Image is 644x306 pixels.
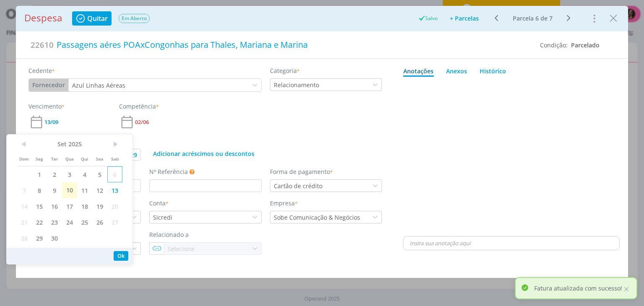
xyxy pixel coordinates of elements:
span: Quitar [87,15,108,22]
span: 13/09 [44,119,58,125]
span: > [107,138,122,150]
div: dialog [16,6,628,278]
span: Sab [107,150,122,166]
span: 16 [47,198,62,214]
span: 21 [17,214,32,230]
button: Ok [114,251,128,261]
label: Relacionado a [149,230,189,239]
button: Parcela 6 de 7 [509,13,556,23]
span: 15 [32,198,47,214]
span: 19 [92,198,107,214]
span: 10 [62,182,77,198]
div: Relacionamento [274,80,321,89]
span: 18 [77,198,92,214]
label: Categoria [270,66,300,75]
button: Quitar [72,11,111,26]
span: 1 [32,166,47,182]
div: Sobe Comunicação & Negócios [270,213,362,222]
div: Selecione [168,244,196,253]
span: 9 [47,182,62,198]
span: 23 [47,214,62,230]
div: Cartão de crédito [274,182,324,190]
div: Condição: [540,41,600,49]
div: Sicredi [153,213,174,222]
span: 12 [92,182,107,198]
span: 14 [17,198,32,214]
div: Azul Linhas Aéreas [72,81,127,90]
button: Close [607,11,620,25]
div: Salvo [418,15,438,22]
span: 26 [92,214,107,230]
label: Nº Referência [149,167,188,176]
span: Seg [32,150,47,166]
div: Passagens aéres POAxCongonhas para Thales, Mariana e Marina [54,36,533,54]
a: Anotações [403,63,434,77]
span: 2 [47,166,62,182]
label: Conta [149,199,169,207]
button: Fornecedor [29,79,68,91]
a: Histórico [479,63,506,77]
span: 6 [107,166,122,182]
span: 20 [107,198,122,214]
span: 22610 [31,39,54,51]
span: 7 [17,182,32,198]
span: 4 [77,166,92,182]
span: Parcelado [571,41,600,49]
div: Selecione [164,244,196,253]
h1: Despesa [24,13,62,24]
span: Qua [62,150,77,166]
div: Cartão de crédito [270,182,324,190]
span: 17 [62,198,77,214]
span: 8 [32,182,47,198]
span: 28 [17,230,32,246]
span: 11 [77,182,92,198]
label: Empresa [270,199,298,207]
button: Adicionar acréscimos ou descontos [149,149,258,159]
span: 30 [47,230,62,246]
span: Dom [17,150,32,166]
button: Em Aberto [118,13,150,23]
span: Qui [77,150,92,166]
span: 29 [32,230,47,246]
span: 24 [62,214,77,230]
label: Competência [119,102,159,111]
span: Set 2025 [32,138,107,150]
label: Vencimento [29,102,65,111]
div: Anexos [446,67,467,75]
label: Forma de pagamento [270,167,333,176]
span: 5 [92,166,107,182]
span: 27 [107,214,122,230]
div: Sobe Comunicação & Negócios [274,213,362,222]
span: Ter [47,150,62,166]
button: + Parcelas [444,13,484,24]
span: 02/06 [135,119,149,125]
span: 25 [77,214,92,230]
div: Relacionamento [270,80,321,89]
span: 13 [107,182,122,198]
span: Sex [92,150,107,166]
span: < [17,138,32,150]
label: Cedente [29,66,55,75]
span: 22 [32,214,47,230]
span: Em Aberto [119,14,150,23]
div: Azul Linhas Aéreas [69,81,127,90]
p: Fatura atualizada com sucesso! [534,284,622,293]
span: 3 [62,166,77,182]
div: Sicredi [150,213,174,222]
